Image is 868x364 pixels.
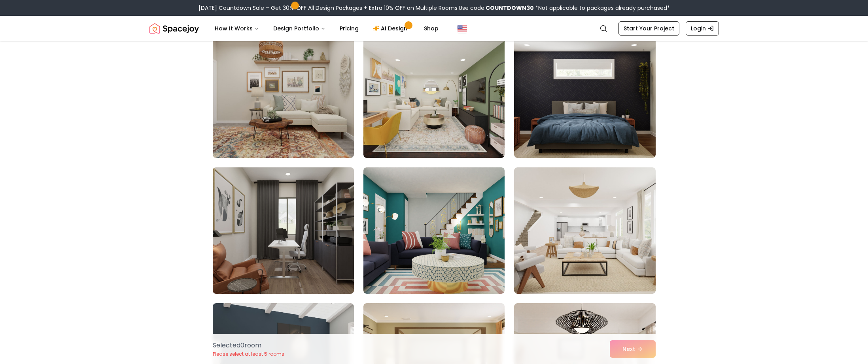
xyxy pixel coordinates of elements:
[333,21,365,36] a: Pricing
[213,32,354,158] img: Room room-22
[367,21,416,36] a: AI Design
[686,21,719,36] a: Login
[213,341,284,350] p: Selected 0 room
[149,21,199,36] img: Spacejoy Logo
[208,21,265,36] button: How It Works
[514,32,655,158] img: Room room-24
[534,4,670,12] span: *Not applicable to packages already purchased*
[418,21,445,36] a: Shop
[267,21,332,36] button: Design Portfolio
[149,16,719,41] nav: Global
[199,4,670,12] div: [DATE] Countdown Sale – Get 30% OFF All Design Packages + Extra 10% OFF on Multiple Rooms.
[363,32,505,158] img: Room room-23
[209,164,357,297] img: Room room-25
[213,351,284,357] p: Please select at least 5 rooms
[618,21,679,36] a: Start Your Project
[458,24,467,33] img: United States
[514,167,655,294] img: Room room-27
[363,167,505,294] img: Room room-26
[149,21,199,36] a: Spacejoy
[208,21,445,36] nav: Main
[459,4,534,12] span: Use code:
[486,4,534,12] b: COUNTDOWN30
